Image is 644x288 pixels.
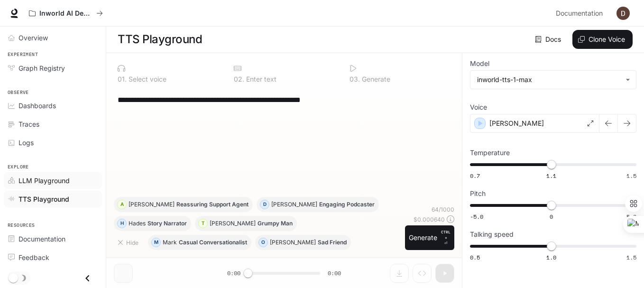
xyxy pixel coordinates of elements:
div: inworld-tts-1-max [477,75,621,84]
div: T [199,216,207,231]
p: [PERSON_NAME] [271,202,317,207]
button: T[PERSON_NAME]Grumpy Man [195,216,297,231]
p: 0 1 . [118,76,127,83]
p: [PERSON_NAME] [129,202,175,207]
span: Logs [18,138,34,148]
a: Traces [4,116,102,132]
a: Documentation [4,231,102,247]
button: Close drawer [77,269,98,288]
p: Voice [470,104,487,111]
a: Feedback [4,249,102,266]
p: Model [470,60,489,67]
h1: TTS Playground [118,30,202,49]
button: MMarkCasual Conversationalist [148,235,251,250]
div: H [118,216,126,231]
span: Traces [18,119,39,129]
a: TTS Playground [4,191,102,207]
span: Dashboards [18,101,56,111]
p: Pitch [470,190,486,197]
span: -5.0 [470,213,483,221]
p: Temperature [470,149,510,156]
p: 0 2 . [234,76,244,83]
span: 0 [550,213,553,221]
div: inworld-tts-1-max [470,71,636,89]
button: HHadesStory Narrator [114,216,191,231]
button: GenerateCTRL +⏎ [405,225,454,250]
button: D[PERSON_NAME]Engaging Podcaster [257,197,379,212]
span: 1.5 [626,253,636,261]
a: Dashboards [4,97,102,114]
span: Documentation [556,8,603,19]
a: Documentation [552,4,610,23]
img: User avatar [616,7,630,20]
span: 0.5 [470,253,480,261]
p: Sad Friend [318,240,347,245]
button: User avatar [614,4,633,23]
p: Reassuring Support Agent [176,202,248,207]
span: 1.5 [626,172,636,180]
p: 0 3 . [350,76,360,83]
p: [PERSON_NAME] [270,240,316,245]
a: LLM Playground [4,172,102,189]
span: Feedback [18,252,49,262]
button: All workspaces [25,4,107,23]
a: Overview [4,29,102,46]
p: Inworld AI Demos [39,9,92,18]
div: D [260,197,269,212]
p: Grumpy Man [258,221,293,226]
button: O[PERSON_NAME]Sad Friend [255,235,351,250]
a: Docs [533,30,565,49]
p: Engaging Podcaster [319,202,375,207]
span: Overview [18,33,48,43]
span: Dark mode toggle [9,272,18,283]
p: Hades [129,221,146,226]
span: LLM Playground [18,176,70,186]
span: TTS Playground [18,194,69,204]
p: ⏎ [441,229,451,246]
span: Documentation [18,234,65,244]
span: Graph Registry [18,63,65,73]
div: M [152,235,160,250]
div: A [118,197,126,212]
div: O [259,235,267,250]
button: A[PERSON_NAME]Reassuring Support Agent [114,197,253,212]
p: Mark [163,240,177,245]
p: [PERSON_NAME] [210,221,256,226]
button: Clone Voice [572,30,633,49]
span: 1.1 [546,172,556,180]
p: Talking speed [470,231,514,238]
p: CTRL + [441,229,451,241]
a: Graph Registry [4,60,102,76]
span: 0.7 [470,172,480,180]
span: 1.0 [546,253,556,261]
a: Logs [4,134,102,151]
p: Select voice [127,76,166,83]
button: Hide [114,235,144,250]
p: Casual Conversationalist [179,240,247,245]
p: Generate [360,76,390,83]
p: Enter text [244,76,276,83]
p: [PERSON_NAME] [489,119,544,128]
p: Story Narrator [147,221,187,226]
